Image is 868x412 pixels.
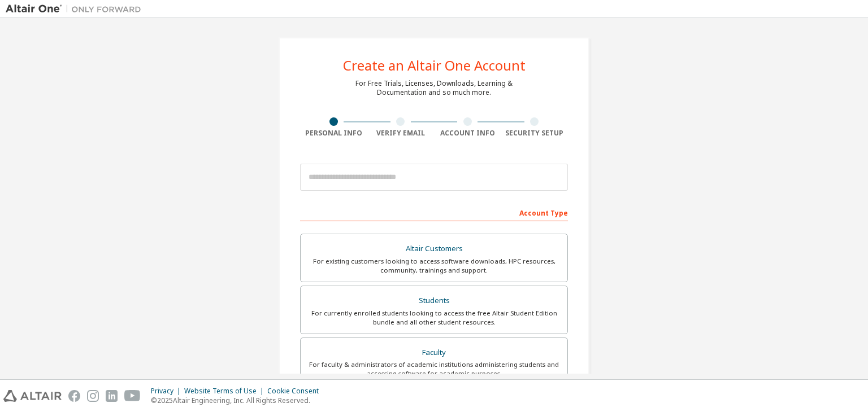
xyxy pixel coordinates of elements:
div: For Free Trials, Licenses, Downloads, Learning & Documentation and so much more. [355,79,513,97]
img: youtube.svg [124,390,141,402]
div: Account Info [434,129,501,138]
img: instagram.svg [87,390,99,402]
div: Account Type [300,203,568,221]
div: Altair Customers [307,241,561,257]
div: Create an Altair One Account [343,59,526,72]
p: © 2025 Altair Engineering, Inc. All Rights Reserved. [151,396,325,405]
div: Security Setup [501,129,568,138]
div: For existing customers looking to access software downloads, HPC resources, community, trainings ... [307,257,561,275]
img: altair_logo.svg [3,390,62,402]
div: Students [307,293,561,309]
div: Privacy [151,387,184,396]
img: linkedin.svg [106,390,118,402]
img: facebook.svg [68,390,80,402]
div: Cookie Consent [267,387,325,396]
img: Altair One [6,3,147,15]
div: Personal Info [300,129,367,138]
div: Website Terms of Use [184,387,267,396]
div: For currently enrolled students looking to access the free Altair Student Edition bundle and all ... [307,309,561,327]
div: Faculty [307,345,561,361]
div: Verify Email [367,129,435,138]
div: For faculty & administrators of academic institutions administering students and accessing softwa... [307,360,561,378]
